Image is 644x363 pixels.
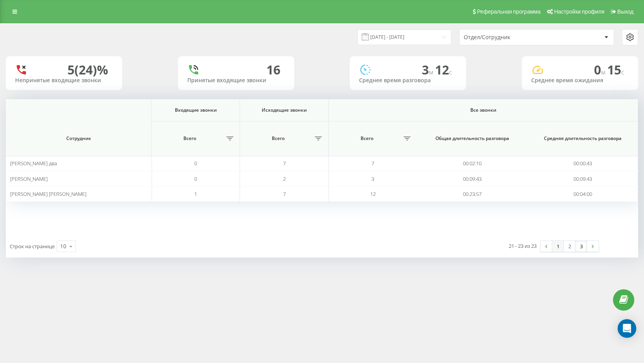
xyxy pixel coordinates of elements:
span: 0 [194,175,197,182]
span: [PERSON_NAME] [PERSON_NAME] [10,190,86,197]
a: 1 [552,241,564,252]
span: Всего [244,135,312,142]
div: 16 [266,62,280,77]
span: Входящие звонки [160,107,232,113]
td: 00:09:43 [528,171,638,186]
span: 7 [283,190,286,197]
span: Все звонки [347,107,619,113]
span: 7 [283,160,286,167]
span: Реферальная программа [477,9,540,15]
span: Строк на странице [10,243,55,250]
td: 00:00:43 [528,156,638,171]
span: 2 [283,175,286,182]
span: Средняя длительность разговора [537,135,629,142]
div: Open Intercom Messenger [618,319,636,338]
td: 00:09:43 [417,171,528,186]
td: 00:04:00 [528,187,638,202]
td: 00:02:10 [417,156,528,171]
div: Принятые входящие звонки [187,77,285,84]
span: [PERSON_NAME] [10,175,48,182]
span: Исходящие звонки [248,107,320,113]
span: c [449,68,452,76]
span: 15 [607,61,624,78]
span: Всего [333,135,401,142]
span: м [601,68,607,76]
a: 3 [575,241,587,252]
div: Среднее время разговора [359,77,457,84]
span: 1 [194,190,197,197]
span: м [429,68,435,76]
span: 7 [371,160,374,167]
span: Сотрудник [17,135,141,142]
div: Отдел/Сотрудник [464,34,556,41]
div: 10 [60,242,66,250]
span: 0 [194,160,197,167]
a: 2 [564,241,575,252]
span: c [621,68,624,76]
span: 3 [422,61,435,78]
div: 21 - 23 из 23 [509,242,537,250]
span: 12 [435,61,452,78]
div: Среднее время ожидания [531,77,629,84]
span: 0 [594,61,607,78]
span: Настройки профиля [554,9,604,15]
div: 5 (24)% [67,62,108,77]
span: 3 [371,175,374,182]
span: 12 [370,190,376,197]
div: Непринятые входящие звонки [15,77,113,84]
span: Всего [155,135,224,142]
td: 00:23:57 [417,187,528,202]
span: Выход [617,9,634,15]
span: [PERSON_NAME] два [10,160,57,167]
span: Общая длительность разговора [426,135,519,142]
